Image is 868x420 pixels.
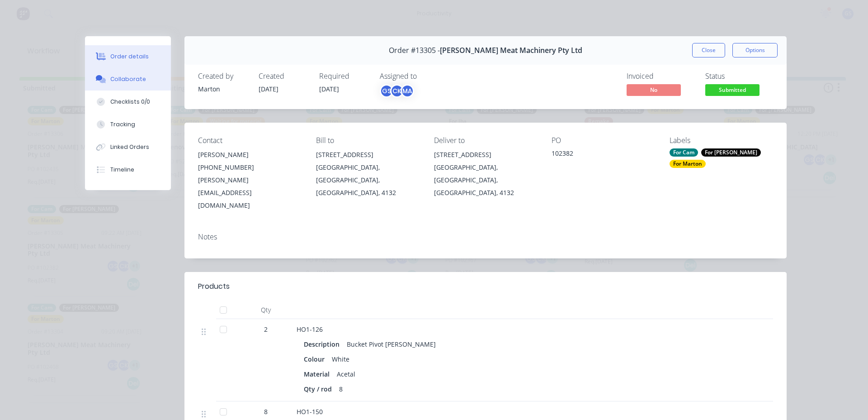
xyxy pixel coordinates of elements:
[110,166,134,174] div: Timeline
[110,98,150,106] div: Checklists 0/0
[198,84,248,94] div: Marton
[380,84,414,98] button: GSCKMA
[198,148,302,212] div: [PERSON_NAME][PHONE_NUMBER][PERSON_NAME][EMAIL_ADDRESS][DOMAIN_NAME]
[670,136,773,145] div: Labels
[259,85,278,93] span: [DATE]
[198,281,230,292] div: Products
[85,68,171,91] button: Collaborate
[297,407,323,416] span: HO1-150
[316,148,420,161] div: [STREET_ADDRESS]
[198,148,302,161] div: [PERSON_NAME]
[304,338,343,351] div: Description
[239,301,293,319] div: Qty
[264,407,268,416] span: 8
[434,148,538,199] div: [STREET_ADDRESS][GEOGRAPHIC_DATA], [GEOGRAPHIC_DATA], [GEOGRAPHIC_DATA], 4132
[380,72,470,81] div: Assigned to
[198,72,248,81] div: Created by
[316,136,420,145] div: Bill to
[198,161,302,174] div: [PHONE_NUMBER]
[627,84,681,95] span: No
[670,160,706,168] div: For Marton
[333,367,359,381] div: Acetal
[552,136,655,145] div: PO
[85,113,171,136] button: Tracking
[434,136,538,145] div: Deliver to
[304,367,333,381] div: Material
[316,148,420,199] div: [STREET_ADDRESS][GEOGRAPHIC_DATA], [GEOGRAPHIC_DATA], [GEOGRAPHIC_DATA], 4132
[110,52,149,61] div: Order details
[335,382,346,396] div: 8
[670,148,698,157] div: For Cam
[701,148,761,157] div: For [PERSON_NAME]
[85,91,171,113] button: Checklists 0/0
[434,161,538,199] div: [GEOGRAPHIC_DATA], [GEOGRAPHIC_DATA], [GEOGRAPHIC_DATA], 4132
[316,161,420,199] div: [GEOGRAPHIC_DATA], [GEOGRAPHIC_DATA], [GEOGRAPHIC_DATA], 4132
[343,338,439,351] div: Bucket Pivot [PERSON_NAME]
[380,84,393,98] div: GS
[264,325,268,334] span: 2
[401,84,414,98] div: MA
[705,84,759,98] button: Submitted
[434,148,538,161] div: [STREET_ADDRESS]
[110,75,146,83] div: Collaborate
[198,233,773,241] div: Notes
[440,46,582,55] span: [PERSON_NAME] Meat Machinery Pty Ltd
[705,84,759,95] span: Submitted
[304,382,335,396] div: Qty / rod
[319,85,339,93] span: [DATE]
[732,43,778,57] button: Options
[297,325,323,334] span: HO1-126
[692,43,725,57] button: Close
[110,120,135,129] div: Tracking
[259,72,308,81] div: Created
[85,45,171,68] button: Order details
[304,353,328,366] div: Colour
[319,72,369,81] div: Required
[389,46,440,55] span: Order #13305 -
[328,353,353,366] div: White
[110,143,149,151] div: Linked Orders
[198,136,302,145] div: Contact
[85,136,171,158] button: Linked Orders
[390,84,404,98] div: CK
[705,72,773,81] div: Status
[198,174,302,212] div: [PERSON_NAME][EMAIL_ADDRESS][DOMAIN_NAME]
[85,158,171,181] button: Timeline
[627,72,694,81] div: Invoiced
[552,148,655,161] div: 102382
